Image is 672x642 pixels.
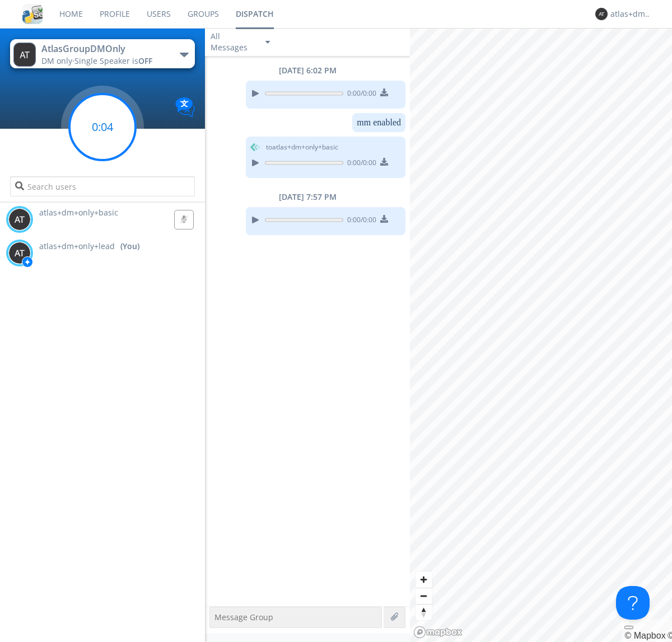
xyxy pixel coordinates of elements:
[8,242,31,264] img: 373638.png
[74,55,152,66] span: Single Speaker is
[10,176,194,196] input: Search users
[41,55,167,67] div: DM only ·
[211,31,255,53] div: All Messages
[22,4,43,24] img: cddb5a64eb264b2086981ab96f4c1ba7
[343,215,376,227] span: 0:00 / 0:00
[343,158,376,170] span: 0:00 / 0:00
[624,631,665,640] a: Mapbox
[380,215,388,223] img: download media button
[416,588,432,604] span: Zoom out
[205,191,410,203] div: [DATE] 7:57 PM
[610,8,652,20] div: atlas+dm+only+lead
[265,41,270,44] img: caret-down-sm.svg
[205,65,410,76] div: [DATE] 6:02 PM
[416,604,432,620] span: Reset bearing to north
[41,43,167,55] div: AtlasGroupDMOnly
[413,626,463,639] a: Mapbox logo
[120,241,139,252] div: (You)
[416,588,432,604] button: Zoom out
[380,88,388,96] img: download media button
[624,626,633,629] button: Toggle attribution
[138,55,152,66] span: OFF
[357,118,401,128] dc-p: mm enabled
[380,158,388,166] img: download media button
[175,97,195,117] img: Translation enabled
[416,604,432,620] button: Reset bearing to north
[616,586,650,620] iframe: Toggle Customer Support
[266,142,338,152] span: to atlas+dm+only+basic
[13,43,36,67] img: 373638.png
[595,8,608,20] img: 373638.png
[343,88,376,101] span: 0:00 / 0:00
[39,207,118,218] span: atlas+dm+only+basic
[10,39,194,68] button: AtlasGroupDMOnlyDM only·Single Speaker isOFF
[416,571,432,588] button: Zoom in
[39,241,115,252] span: atlas+dm+only+lead
[8,208,31,231] img: 373638.png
